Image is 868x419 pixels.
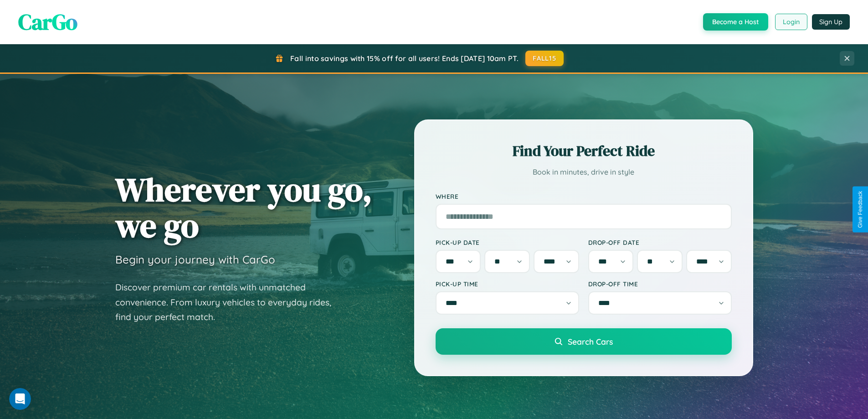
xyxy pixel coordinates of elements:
span: Search Cars [568,336,613,347]
button: Login [775,14,807,30]
div: Give Feedback [857,191,863,228]
h1: Wherever you go, we go [115,171,372,243]
label: Pick-up Time [436,280,579,288]
p: Book in minutes, drive in style [436,166,732,179]
label: Drop-off Date [588,238,732,246]
button: Search Cars [436,328,732,355]
button: Become a Host [703,13,768,31]
iframe: Intercom live chat [9,388,31,410]
button: Sign Up [812,14,850,30]
label: Pick-up Date [436,238,579,246]
h3: Begin your journey with CarGo [115,253,275,266]
span: CarGo [18,7,77,37]
label: Drop-off Time [588,280,732,288]
h2: Find Your Perfect Ride [436,141,732,161]
span: Fall into savings with 15% off for all users! Ends [DATE] 10am PT. [290,54,519,63]
label: Where [436,192,732,200]
p: Discover premium car rentals with unmatched convenience. From luxury vehicles to everyday rides, ... [115,280,343,325]
button: FALL15 [525,51,564,66]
